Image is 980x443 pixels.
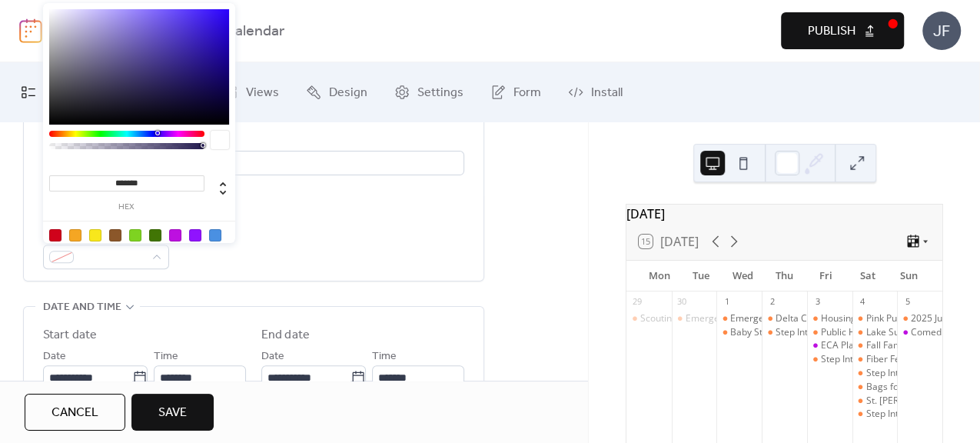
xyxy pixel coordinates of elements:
div: #417505 [149,229,161,241]
div: End date [261,326,310,345]
div: Emergency Response to Accidents Involving Livestock Training MSU Extension [672,312,717,325]
span: Design [329,81,367,105]
div: [DATE] [626,205,942,223]
div: Location [43,130,461,148]
div: Mon [639,261,680,291]
span: Date [43,348,66,366]
div: Delta County Republican Meeting [762,312,807,325]
div: #F8E71C [89,229,101,241]
div: Sun [889,261,930,291]
span: Date [261,348,284,366]
div: Comedian Bill Gorgo at Island Resort and Casino Club 41 [897,326,942,339]
div: Thu [763,261,805,291]
div: Lake Superior Fiber Festival [852,326,898,339]
div: Housing Now: Progress Update [821,312,955,325]
div: Step Into the [PERSON_NAME] at NMU! [776,326,942,339]
div: Public Health Delta & Menominee Counties Flu Clinic [807,326,852,339]
span: Form [513,81,541,105]
div: JF [922,12,961,50]
img: logo [19,18,42,43]
span: Settings [417,81,463,105]
a: Settings [383,68,475,116]
div: #F5A623 [69,229,81,241]
label: hex [49,203,204,212]
div: 29 [631,296,643,308]
div: #9013FE [189,229,201,241]
span: Save [158,404,187,422]
b: Events Calendar [176,17,284,46]
div: Bags for Wags [865,381,928,394]
div: Fall Family Fun Day!-Toys For Tots Marine Corps Detachment 444 [852,339,898,352]
a: Install [556,68,634,116]
div: Step Into the Woods at NMU! [762,326,807,339]
div: 2 [766,296,778,308]
div: Fiber Festival Fashion Show [852,353,898,366]
span: Publish [808,22,855,41]
a: Form [479,68,553,116]
span: Install [591,81,623,105]
div: Pink Pumpkin of Delta County 5k [852,312,898,325]
div: Fri [806,261,847,291]
span: Cancel [51,404,98,422]
div: #7ED321 [129,229,141,241]
button: Publish [781,12,904,49]
div: Delta County Republican Meeting [776,312,918,325]
div: 30 [676,296,688,308]
div: Step Into the Woods at NMU! [852,367,898,380]
a: Design [294,68,379,116]
div: Step Into the Woods at NMU! [807,353,852,366]
div: #BD10E0 [169,229,181,241]
span: Views [246,81,279,105]
span: Date and time [43,298,121,317]
div: Bags for Wags [852,381,898,394]
button: Cancel [25,394,125,431]
a: Views [211,68,291,116]
div: 3 [812,296,823,308]
div: Wed [722,261,763,291]
div: #8B572A [109,229,121,241]
div: Baby Storytime [730,326,796,339]
div: 4 [857,296,869,308]
div: Baby Storytime [716,326,762,339]
a: My Events [9,68,111,116]
span: Time [154,348,178,366]
div: Scouting Open House Night-Cub Scout Pack 3471 Gladstone [626,312,672,325]
div: #D0021B [49,229,61,241]
div: 1 [721,296,733,308]
div: Scouting Open House Night-Cub Scout Pack 3471 Gladstone [640,312,896,325]
div: Housing Now: Progress Update [807,312,852,325]
div: ECA Plaidurday Celebration featuring The Hackwells [807,339,852,352]
div: 5 [902,296,913,308]
div: Step Into the Woods at NMU! [852,408,898,421]
div: Tue [680,261,722,291]
span: Time [372,348,397,366]
div: Emergency Response to Accidents Involving Livestock Training MSU Extension [716,312,762,325]
div: St. Joseph-St. Patrick Chili Challenge [852,395,898,408]
div: #4A90E2 [209,229,221,241]
button: Save [131,394,214,431]
div: 2025 Just Believe Non-Competitive Bike/Walk/Run [897,312,942,325]
div: Sat [847,261,889,291]
div: Start date [43,326,97,345]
